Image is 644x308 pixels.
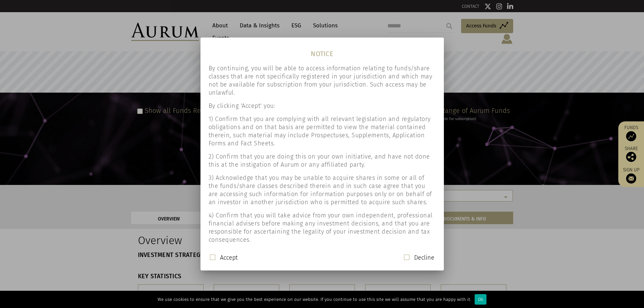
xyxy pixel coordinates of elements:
div: Share [622,146,641,162]
p: 2) Confirm that you are doing this on your own initiative, and have not done this at the instigat... [209,152,436,169]
img: Sign up to our newsletter [626,173,636,184]
p: 3) Acknowledge that you may be unable to acquire shares in some or all of the funds/share classes... [209,174,436,206]
p: By continuing, you will be able to access information relating to funds/share classes that are no... [209,64,436,97]
p: 4) Confirm that you will take advice from your own independent, professional financial advisers b... [209,211,436,244]
img: Share this post [626,152,636,162]
a: Sign up [622,167,641,184]
h1: NOTICE [200,43,444,59]
div: Ok [475,294,486,305]
p: By clicking 'Accept' you: [209,102,436,110]
label: Decline [414,254,434,262]
label: Accept [220,254,238,262]
img: Access Funds [626,131,636,141]
a: Funds [622,125,641,141]
p: 1) Confirm that you are complying with all relevant legislation and regulatory obligations and on... [209,115,436,147]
